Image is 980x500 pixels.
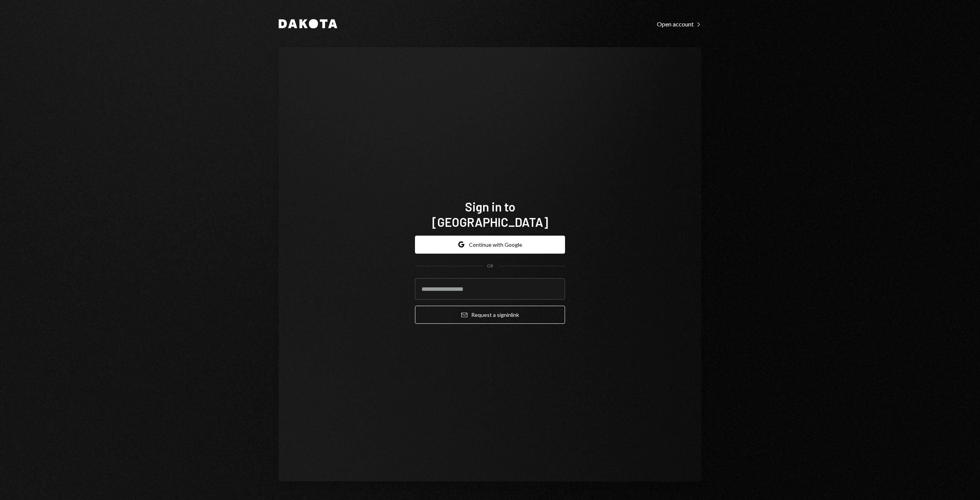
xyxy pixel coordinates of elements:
[415,199,565,230] h1: Sign in to [GEOGRAPHIC_DATA]
[487,263,493,269] div: OR
[415,236,565,254] button: Continue with Google
[415,306,565,324] button: Request a signinlink
[657,20,701,28] a: Open account
[657,20,701,28] div: Open account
